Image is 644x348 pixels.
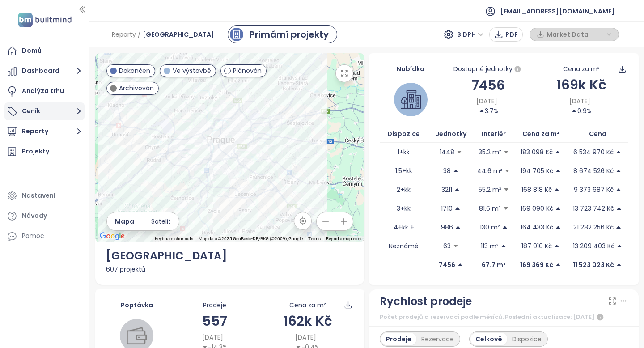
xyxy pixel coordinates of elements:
span: caret-up [455,224,461,230]
a: primary [228,25,337,43]
span: caret-down [504,168,510,174]
p: 81.6 m² [479,204,501,213]
div: Prodeje [168,300,261,310]
span: caret-up [615,168,622,174]
div: Dostupné jednotky [442,64,535,75]
span: caret-down [503,187,509,193]
span: S DPH [457,28,484,41]
div: Rezervace [416,333,459,345]
span: caret-up [555,205,561,212]
div: Rychlost prodeje [380,293,472,310]
p: 13 723 742 Kč [573,204,614,213]
a: Analýza trhu [4,82,85,100]
span: [DATE] [476,96,497,106]
button: Reporty [4,123,85,140]
div: Celkově [470,333,507,345]
span: caret-down [456,149,462,155]
div: Projekty [22,146,49,157]
p: 113 m² [481,241,499,251]
td: 1+kk [380,143,428,161]
td: 4+kk + [380,218,428,237]
button: Satelit [143,212,179,230]
a: Domů [4,42,85,60]
p: 63 [443,241,451,251]
div: Primární projekty [250,28,329,41]
span: Plánován [233,66,262,76]
td: 3+kk [380,199,428,218]
p: 168 818 Kč [521,185,552,195]
span: [DATE] [295,332,316,342]
span: caret-up [555,262,561,268]
p: 8 674 526 Kč [573,166,614,176]
span: caret-up [555,149,561,155]
p: 13 209 403 Kč [573,241,614,251]
span: caret-up [616,243,623,249]
p: 183 098 Kč [521,147,553,157]
p: 7456 [439,260,455,270]
p: 11 523 023 Kč [573,260,614,270]
span: Dokončen [119,66,150,76]
div: 0.9% [571,106,592,116]
span: [DATE] [202,332,223,342]
span: Market Data [547,28,604,41]
span: caret-up [615,149,622,155]
p: 67.7 m² [482,260,506,270]
td: 2+kk [380,180,428,199]
p: 169 369 Kč [520,260,553,270]
span: Map data ©2025 GeoBasis-DE/BKG (©2009), Google [199,236,303,241]
span: caret-down [503,149,509,155]
div: Nastavení [22,190,55,201]
button: PDF [489,27,523,42]
th: Interiér [474,125,514,143]
span: caret-up [457,262,463,268]
img: logo [15,11,74,29]
span: caret-up [454,205,461,212]
a: Report a map error [326,236,362,241]
td: 1.5+kk [380,161,428,180]
div: Návody [22,210,47,221]
span: caret-down [503,205,509,212]
p: 55.2 m² [479,185,501,195]
span: caret-up [616,205,622,212]
span: caret-up [571,108,577,114]
span: [GEOGRAPHIC_DATA] [143,26,214,42]
div: Prodeje [381,333,416,345]
div: 7456 [442,75,535,96]
span: caret-up [554,243,560,249]
button: Dashboard [4,62,85,80]
p: 35.2 m² [479,147,501,157]
p: 38 [443,166,451,176]
div: 162k Kč [261,310,354,331]
div: Dispozice [507,333,547,345]
p: 44.6 m² [477,166,502,176]
button: Keyboard shortcuts [155,236,193,242]
div: Analýza trhu [22,85,64,97]
p: 6 534 970 Kč [573,147,614,157]
p: 1710 [441,204,453,213]
a: Nastavení [4,187,85,205]
th: Dispozice [380,125,428,143]
span: caret-up [479,108,485,114]
div: Domů [22,45,42,56]
span: [EMAIL_ADDRESS][DOMAIN_NAME] [500,0,614,22]
a: Open this area in Google Maps (opens a new window) [97,230,127,242]
p: 130 m² [480,222,500,232]
a: Terms (opens in new tab) [308,236,321,241]
span: caret-up [500,243,507,249]
span: caret-up [454,187,460,193]
span: Ve výstavbě [173,66,211,76]
span: caret-up [615,224,622,230]
div: Poptávka [106,300,168,310]
span: Reporty [112,26,136,42]
th: Jednotky [428,125,474,143]
div: Cena za m² [563,64,600,74]
p: 9 373 687 Kč [574,185,614,195]
p: 21 282 256 Kč [573,222,614,232]
button: Ceník [4,102,85,120]
span: [DATE] [569,96,590,106]
div: [GEOGRAPHIC_DATA] [106,247,354,264]
div: Pomoc [4,227,85,245]
p: 1448 [440,147,454,157]
span: Satelit [151,216,171,226]
div: Pomoc [22,230,44,242]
